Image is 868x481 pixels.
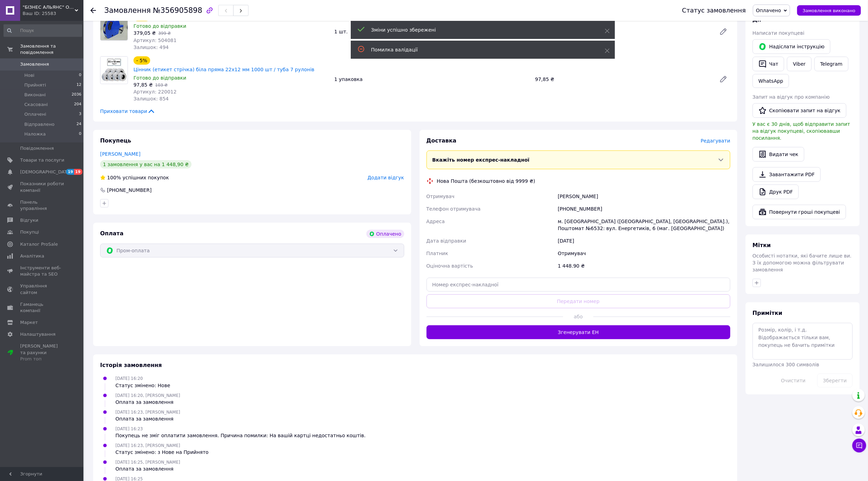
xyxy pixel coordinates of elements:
span: Відправлено [24,121,55,128]
div: 97,85 ₴ [532,74,714,84]
span: Дата відправки [427,238,467,244]
div: Покупець не зміг оплатити замовлення. Причина помилки: На вашій картці недостатньо коштів. [115,432,366,439]
span: [DATE] 16:20, [PERSON_NAME] [115,393,180,398]
span: Адреса [427,219,445,224]
input: Пошук [3,24,82,37]
div: Зміни успішно збережені [371,26,587,33]
span: "БІЗНЕС АЛЬЯНС" Офіційний постачальник витратних матеріалів та обладнання для торгівлі [23,4,75,10]
div: 379,05 ₴ [532,27,714,36]
button: Видати чек [753,147,804,162]
span: Особисті нотатки, які бачите лише ви. З їх допомогою можна фільтрувати замовлення [753,253,852,272]
a: Друк PDF [753,185,799,199]
input: Номер експрес-накладної [427,278,731,292]
span: Показники роботи компанії [20,181,64,193]
div: 1 шт. [332,27,533,36]
span: [DATE] 16:23, [PERSON_NAME] [115,410,180,415]
button: Повернути гроші покупцеві [753,205,846,219]
span: Готово до відправки [133,75,186,81]
span: Залишок: 494 [133,44,169,50]
span: 204 [74,101,81,108]
span: [DATE] 16:25, [PERSON_NAME] [115,460,180,465]
span: Готово до відправки [133,23,186,29]
span: 0 [79,72,81,79]
span: Покупці [20,229,39,235]
img: Етикет-пістолет MOTEX MX-5500 EOS - 22x12 прямий [100,13,128,40]
span: Телефон отримувача [427,206,481,212]
div: Оплата за замовлення [115,399,180,406]
div: [DATE] [557,235,732,247]
span: Нові [24,72,34,79]
span: 379,05 ₴ [133,30,156,36]
span: [PERSON_NAME] та рахунки [20,343,64,362]
span: 19 [74,169,82,175]
div: Оплачено [366,230,404,238]
span: Додати відгук [367,175,404,180]
button: Чат [753,57,784,71]
span: Платник [427,251,448,256]
div: Prom топ [20,356,64,362]
div: [PERSON_NAME] [557,190,732,203]
span: Історія замовлення [100,362,162,368]
div: Оплата за замовлення [115,415,180,422]
div: Статус змінено: з Нове на Прийнято [115,449,209,456]
a: Viber [787,57,811,71]
a: [PERSON_NAME] [100,151,140,157]
a: Цінник (етикет стрічка) біла пряма 22х12 мм 1000 шт / туба 7 рулонів [133,67,315,72]
span: Налаштування [20,331,56,337]
div: м. [GEOGRAPHIC_DATA] ([GEOGRAPHIC_DATA], [GEOGRAPHIC_DATA].), Поштомат №6532: вул. Енергетиків, 6... [557,215,732,235]
span: 19 [66,169,74,175]
span: Доставка [427,137,457,144]
span: Гаманець компанії [20,301,64,314]
span: Запит на відгук про компанію [753,94,830,100]
a: Завантажити PDF [753,167,821,182]
span: 24 [76,121,81,128]
span: 3 [79,111,81,117]
span: Отримувач [427,194,455,199]
span: Написати покупцеві [753,30,804,36]
span: Покупець [100,137,131,144]
a: Telegram [814,57,849,71]
span: Залишок: 854 [133,96,169,101]
span: Артикул: 504081 [133,38,177,43]
span: Панель управління [20,199,64,212]
span: [DATE] 16:23, [PERSON_NAME] [115,443,180,448]
span: Відгуки [20,217,38,223]
div: Повернутися назад [90,7,96,14]
span: Замовлення [104,6,151,15]
span: Аналітика [20,253,44,259]
div: - 5% [133,56,150,65]
button: Згенерувати ЕН [427,325,731,339]
span: Товари та послуги [20,157,64,163]
span: [DATE] 16:23 [115,426,143,431]
span: 399 ₴ [158,31,171,36]
span: Замовлення виконано [803,8,855,13]
span: Управління сайтом [20,283,64,295]
div: успішних покупок [100,174,169,181]
span: №356905898 [153,6,202,15]
span: Повідомлення [20,145,54,152]
div: Ваш ID: 25583 [23,10,83,17]
div: Отримувач [557,247,732,260]
span: Маркет [20,319,38,326]
span: 103 ₴ [155,83,168,88]
span: Інструменти веб-майстра та SEO [20,265,64,277]
img: Цінник (етикет стрічка) біла пряма 22х12 мм 1000 шт / туба 7 рулонів [100,57,128,84]
span: Вкажіть номер експрес-накладної [432,157,530,163]
button: Замовлення виконано [797,5,861,16]
a: Редагувати [716,25,730,39]
div: [PHONE_NUMBER] [106,187,152,194]
span: Оціночна вартість [427,263,473,269]
span: Виконані [24,92,46,98]
span: У вас є 30 днів, щоб відправити запит на відгук покупцеві, скопіювавши посилання. [753,121,850,141]
div: Статус замовлення [682,7,746,14]
span: Наложка [24,131,46,137]
span: Залишилося 300 символів [753,362,819,367]
span: Оплачено [756,8,781,13]
span: Приховати товари [100,108,155,115]
a: WhatsApp [753,74,789,88]
button: Скопіювати запит на відгук [753,103,846,118]
span: Оплачені [24,111,46,117]
span: [DEMOGRAPHIC_DATA] [20,169,72,175]
span: або [563,313,593,320]
span: Редагувати [701,138,730,144]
